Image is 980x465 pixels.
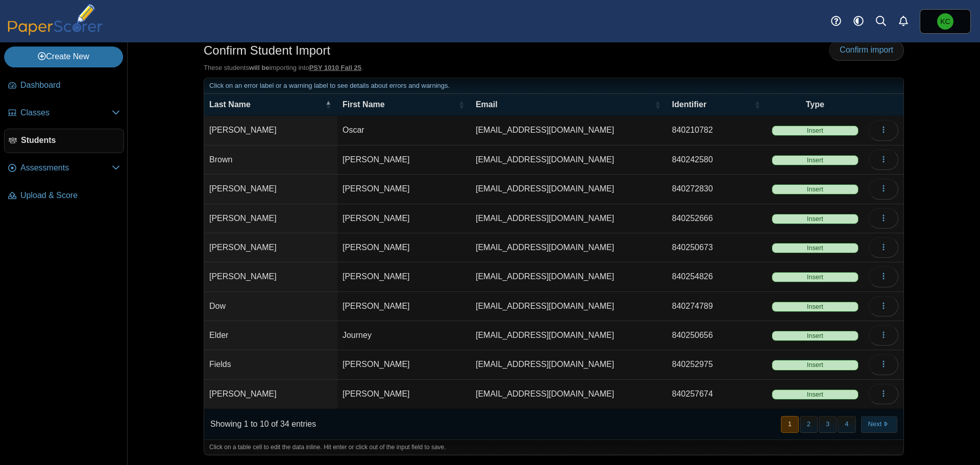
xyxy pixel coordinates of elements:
[667,233,767,262] td: 840250673
[838,416,855,433] button: 4
[337,116,471,145] td: Oscar
[800,416,818,433] button: 2
[471,350,667,379] td: [EMAIL_ADDRESS][DOMAIN_NAME]
[667,116,767,145] td: 840210782
[209,100,251,109] span: Last Name
[337,145,471,175] td: [PERSON_NAME]
[772,155,859,165] span: Insert
[4,184,124,208] a: Upload & Score
[892,10,915,33] a: Alerts
[471,175,667,204] td: [EMAIL_ADDRESS][DOMAIN_NAME]
[861,416,897,433] button: Next
[20,162,112,174] span: Assessments
[458,94,464,115] span: First Name : Activate to sort
[772,126,859,136] span: Insert
[471,145,667,175] td: [EMAIL_ADDRESS][DOMAIN_NAME]
[471,380,667,409] td: [EMAIL_ADDRESS][DOMAIN_NAME]
[471,262,667,291] td: [EMAIL_ADDRESS][DOMAIN_NAME]
[819,416,837,433] button: 3
[337,292,471,321] td: [PERSON_NAME]
[772,360,859,370] span: Insert
[476,100,498,109] span: Email
[672,100,707,109] span: Identifier
[337,204,471,233] td: [PERSON_NAME]
[772,214,859,224] span: Insert
[772,243,859,253] span: Insert
[471,292,667,321] td: [EMAIL_ADDRESS][DOMAIN_NAME]
[772,272,859,282] span: Insert
[204,409,316,439] div: Showing 1 to 10 of 34 entries
[4,28,106,37] a: PaperScorer
[209,81,898,90] div: Click on an error label or a warning label to see details about errors and warnings.
[772,389,859,400] span: Insert
[204,116,337,145] td: [PERSON_NAME]
[249,64,269,71] b: will be
[754,94,761,115] span: Identifier : Activate to sort
[667,262,767,291] td: 840254826
[772,184,859,194] span: Insert
[204,42,330,59] h1: Confirm Student Import
[204,175,337,204] td: [PERSON_NAME]
[667,204,767,233] td: 840252666
[772,331,859,341] span: Insert
[4,101,124,126] a: Classes
[667,292,767,321] td: 840274789
[667,350,767,379] td: 840252975
[204,262,337,291] td: [PERSON_NAME]
[204,233,337,262] td: [PERSON_NAME]
[20,80,120,91] span: Dashboard
[667,321,767,350] td: 840250656
[342,100,385,109] span: First Name
[829,40,904,60] a: Confirm import
[4,156,124,181] a: Assessments
[337,321,471,350] td: Journey
[4,46,123,67] a: Create New
[337,233,471,262] td: [PERSON_NAME]
[337,262,471,291] td: [PERSON_NAME]
[937,13,953,30] span: Kelly Charlton
[337,175,471,204] td: [PERSON_NAME]
[204,292,337,321] td: Dow
[204,145,337,175] td: Brown
[4,74,124,98] a: Dashboard
[337,380,471,409] td: [PERSON_NAME]
[772,302,859,312] span: Insert
[471,204,667,233] td: [EMAIL_ADDRESS][DOMAIN_NAME]
[920,9,971,34] a: Kelly Charlton
[309,64,361,71] u: PSY 1010 Fall 25
[471,116,667,145] td: [EMAIL_ADDRESS][DOMAIN_NAME]
[806,100,824,109] span: Type
[20,107,112,118] span: Classes
[471,233,667,262] td: [EMAIL_ADDRESS][DOMAIN_NAME]
[655,94,661,115] span: Email : Activate to sort
[780,416,897,433] nav: pagination
[940,18,950,25] span: Kelly Charlton
[204,63,904,72] div: These students importing into .
[667,145,767,175] td: 840242580
[204,350,337,379] td: Fields
[667,380,767,409] td: 840257674
[4,129,124,153] a: Students
[204,380,337,409] td: [PERSON_NAME]
[4,4,106,35] img: PaperScorer
[471,321,667,350] td: [EMAIL_ADDRESS][DOMAIN_NAME]
[667,175,767,204] td: 840272830
[204,439,903,455] div: Click on a table cell to edit the data inline. Hit enter or click out of the input field to save.
[20,190,120,201] span: Upload & Score
[21,135,119,146] span: Students
[204,204,337,233] td: [PERSON_NAME]
[781,416,799,433] button: 1
[204,321,337,350] td: Elder
[325,94,331,115] span: Last Name : Activate to invert sorting
[840,45,893,54] span: Confirm import
[337,350,471,379] td: [PERSON_NAME]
